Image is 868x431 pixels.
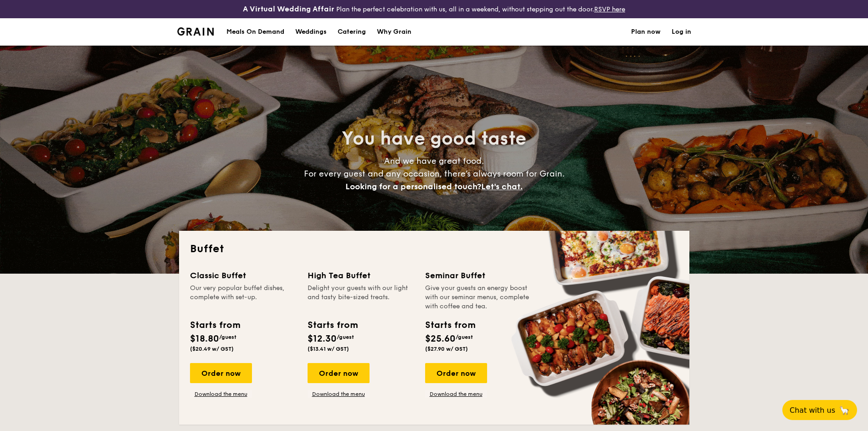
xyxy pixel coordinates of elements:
[308,269,414,282] div: High Tea Buffet
[290,18,332,46] a: Weddings
[377,18,411,46] div: Why Grain
[221,18,290,46] a: Meals On Demand
[782,400,857,420] button: Chat with us🦙
[631,18,661,46] a: Plan now
[190,333,219,344] span: $18.80
[672,18,691,46] a: Log in
[594,5,625,13] a: RSVP here
[456,334,473,340] span: /guest
[371,18,417,46] a: Why Grain
[190,242,678,256] h2: Buffet
[295,18,327,46] div: Weddings
[345,182,481,192] span: Looking for a personalised touch?
[190,346,234,352] span: ($20.49 w/ GST)
[425,284,532,311] div: Give your guests an energy boost with our seminar menus, complete with coffee and tea.
[425,390,487,398] a: Download the menu
[172,4,697,15] div: Plan the perfect celebration with us, all in a weekend, without stepping out the door.
[190,390,252,398] a: Download the menu
[481,182,523,192] span: Let's chat.
[177,27,214,36] a: Logotype
[190,269,297,282] div: Classic Buffet
[425,333,456,344] span: $25.60
[308,390,370,398] a: Download the menu
[338,18,366,46] h1: Catering
[425,318,475,332] div: Starts from
[342,128,526,150] span: You have good taste
[425,363,487,383] div: Order now
[308,346,349,352] span: ($13.41 w/ GST)
[337,334,354,340] span: /guest
[226,18,284,46] div: Meals On Demand
[190,363,252,383] div: Order now
[425,269,532,282] div: Seminar Buffet
[308,333,337,344] span: $12.30
[332,18,371,46] a: Catering
[839,405,850,415] span: 🦙
[308,284,414,311] div: Delight your guests with our light and tasty bite-sized treats.
[243,4,334,15] h4: A Virtual Wedding Affair
[219,334,236,340] span: /guest
[304,156,565,192] span: And we have great food. For every guest and any occasion, there’s always room for Grain.
[190,284,297,311] div: Our very popular buffet dishes, complete with set-up.
[425,346,468,352] span: ($27.90 w/ GST)
[308,363,370,383] div: Order now
[177,27,214,36] img: Grain
[308,318,357,332] div: Starts from
[790,406,835,415] span: Chat with us
[190,318,240,332] div: Starts from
